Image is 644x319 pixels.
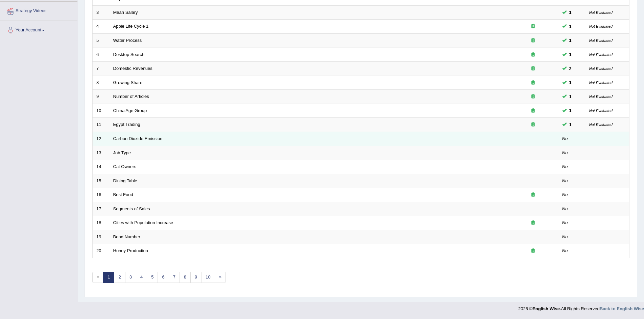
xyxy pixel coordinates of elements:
a: Growing Share [113,80,143,85]
small: Not Evaluated [589,38,613,43]
a: 9 [190,272,201,283]
div: Exam occurring question [511,80,555,86]
td: 13 [93,146,110,160]
em: No [562,234,568,239]
div: Exam occurring question [511,52,555,58]
a: 8 [180,272,191,283]
span: You can still take this question [567,37,574,44]
div: – [589,206,626,212]
td: 19 [93,230,110,244]
td: 10 [93,104,110,118]
span: You can still take this question [567,65,574,72]
em: No [562,150,568,155]
em: No [562,192,568,197]
a: Best Food [113,192,133,197]
span: You can still take this question [567,93,574,100]
a: Job Type [113,150,131,155]
td: 20 [93,244,110,258]
td: 3 [93,5,110,20]
td: 15 [93,174,110,188]
td: 5 [93,34,110,48]
a: Strategy Videos [0,2,77,19]
a: Mean Salary [113,10,138,15]
small: Not Evaluated [589,67,613,71]
div: Exam occurring question [511,248,555,254]
a: Bond Number [113,234,140,239]
span: You can still take this question [567,23,574,30]
a: 7 [169,272,180,283]
div: – [589,178,626,184]
em: No [562,206,568,211]
small: Not Evaluated [589,53,613,57]
td: 7 [93,62,110,76]
td: 4 [93,20,110,34]
td: 9 [93,90,110,104]
div: – [589,234,626,240]
a: Number of Articles [113,94,149,99]
a: Desktop Search [113,52,145,57]
a: China Age Group [113,108,147,113]
span: You can still take this question [567,79,574,86]
div: Exam occurring question [511,65,555,72]
em: No [562,136,568,141]
a: Carbon Dioxide Emission [113,136,163,141]
div: Exam occurring question [511,192,555,198]
a: Apple Life Cycle 1 [113,24,149,29]
a: » [215,272,226,283]
a: Egypt Trading [113,122,140,127]
span: « [92,272,103,283]
td: 12 [93,132,110,146]
div: Exam occurring question [511,108,555,114]
a: Your Account [0,21,77,38]
td: 17 [93,202,110,216]
a: 4 [136,272,147,283]
a: 2 [114,272,125,283]
a: 5 [147,272,158,283]
span: You can still take this question [567,9,574,16]
div: Exam occurring question [511,122,555,128]
a: Cat Owners [113,164,137,169]
a: Domestic Revenues [113,66,152,71]
div: Exam occurring question [511,220,555,226]
a: 6 [158,272,169,283]
td: 14 [93,160,110,174]
a: Water Process [113,38,142,43]
a: Cities with Population Increase [113,220,173,225]
td: 11 [93,118,110,132]
div: – [589,220,626,226]
small: Not Evaluated [589,95,613,99]
div: – [589,164,626,170]
td: 8 [93,76,110,90]
small: Not Evaluated [589,81,613,85]
strong: English Wise. [532,306,561,311]
td: 18 [93,216,110,230]
a: Segments of Sales [113,206,150,211]
td: 6 [93,48,110,62]
div: – [589,136,626,142]
a: 10 [201,272,215,283]
div: – [589,150,626,156]
span: You can still take this question [567,121,574,128]
span: You can still take this question [567,51,574,58]
a: 3 [125,272,136,283]
div: Exam occurring question [511,37,555,44]
a: Honey Production [113,248,148,253]
div: – [589,248,626,254]
em: No [562,178,568,183]
em: No [562,248,568,253]
small: Not Evaluated [589,123,613,127]
a: Back to English Wise [600,306,644,311]
div: 2025 © All Rights Reserved [518,302,644,312]
small: Not Evaluated [589,24,613,28]
div: Exam occurring question [511,94,555,100]
td: 16 [93,188,110,202]
a: Dining Table [113,178,137,183]
span: You can still take this question [567,107,574,114]
div: Exam occurring question [511,23,555,30]
a: 1 [103,272,114,283]
small: Not Evaluated [589,109,613,113]
em: No [562,164,568,169]
em: No [562,220,568,225]
div: – [589,192,626,198]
